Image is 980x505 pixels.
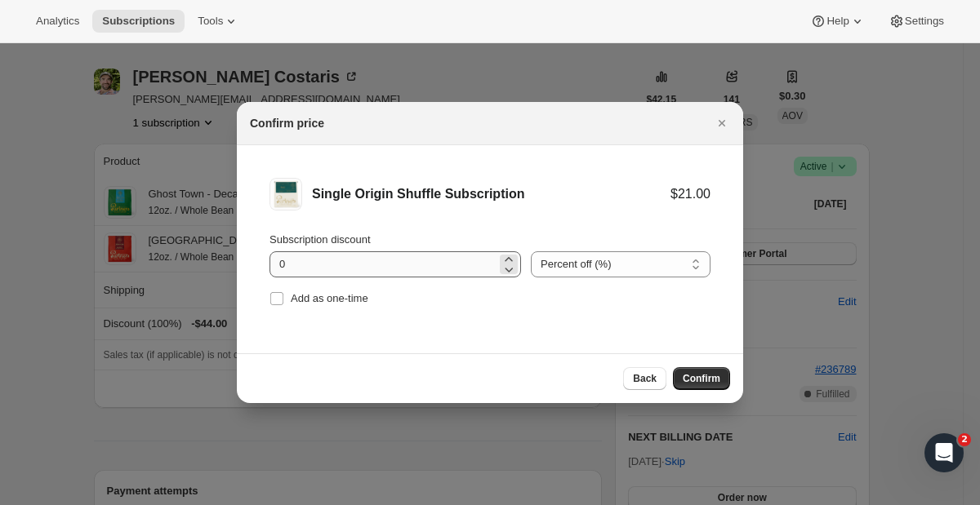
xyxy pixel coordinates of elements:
img: Single Origin Shuffle Subscription [269,178,302,210]
button: Subscriptions [92,10,185,33]
span: Analytics [36,15,79,28]
button: Help [800,10,875,33]
span: Subscriptions [102,15,175,28]
span: Subscription discount [269,233,371,246]
h2: Confirm price [250,115,324,131]
button: Tools [188,10,249,33]
span: Back [633,372,657,385]
span: 2 [958,433,971,446]
iframe: Intercom live chat [924,433,964,472]
div: $21.00 [670,186,710,202]
span: Add as one-time [291,292,368,304]
span: Tools [198,15,223,28]
button: Analytics [26,10,89,33]
button: Back [623,367,666,390]
span: Help [826,15,849,28]
span: Confirm [683,372,720,385]
button: Close [710,112,733,135]
button: Confirm [673,367,730,390]
div: Single Origin Shuffle Subscription [312,186,670,202]
button: Settings [879,10,954,33]
span: Settings [905,15,944,28]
